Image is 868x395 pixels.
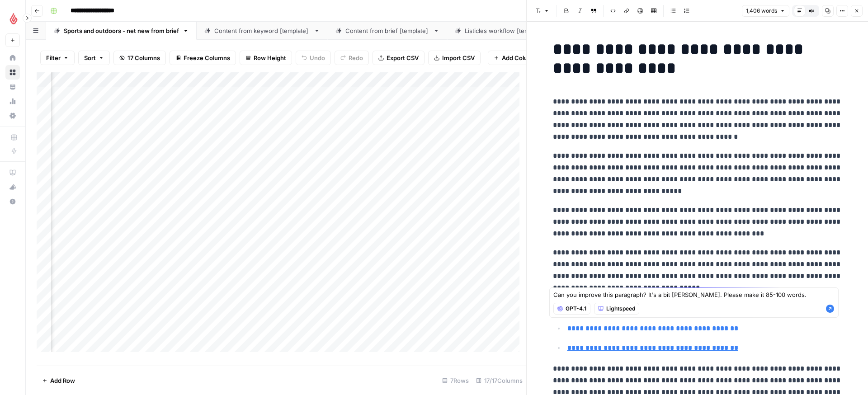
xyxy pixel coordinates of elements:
div: Content from keyword [template] [214,26,310,35]
span: Import CSV [442,53,475,62]
span: GPT-4.1 [566,305,586,313]
span: 1,406 words [746,7,777,15]
span: Lightspeed [606,305,635,313]
a: Home [5,51,20,65]
button: Help + Support [5,194,20,209]
span: 17 Columns [127,53,160,62]
span: Export CSV [387,53,419,62]
button: 17 Columns [113,51,166,65]
button: Row Height [240,51,292,65]
button: Import CSV [428,51,481,65]
a: Your Data [5,80,20,94]
span: Row Height [254,53,286,62]
div: Listicles workflow [template] [465,26,547,35]
div: 17/17 Columns [472,373,526,388]
button: Redo [335,51,369,65]
button: Freeze Columns [170,51,236,65]
span: Add Column [502,53,537,62]
button: Add Column [488,51,542,65]
button: Filter [40,51,75,65]
button: Export CSV [373,51,425,65]
img: Lightspeed Logo [5,10,22,27]
button: Undo [296,51,331,65]
button: 1,406 words [742,5,789,17]
button: Add Row [37,373,80,388]
a: Usage [5,94,20,108]
a: Browse [5,65,20,80]
div: Sports and outdoors - net new from brief [64,26,179,35]
button: Sort [78,51,110,65]
a: Listicles workflow [template] [447,22,564,40]
button: GPT-4.1 [553,303,590,315]
button: What's new? [5,180,20,194]
span: Add Row [50,376,75,385]
button: Workspace: Lightspeed [5,7,20,30]
a: Content from keyword [template] [197,22,328,40]
span: Undo [310,53,325,62]
span: Freeze Columns [184,53,230,62]
div: 7 Rows [439,373,472,388]
a: Settings [5,108,20,123]
a: Sports and outdoors - net new from brief [46,22,197,40]
a: Content from brief [template] [328,22,447,40]
span: Filter [46,53,61,62]
textarea: Can you improve this paragraph? It's a bit [PERSON_NAME]. Please make it 85-100 words. [553,290,835,299]
button: Lightspeed [594,303,639,315]
span: Sort [84,53,96,62]
span: Redo [349,53,363,62]
a: AirOps Academy [5,165,20,180]
div: Content from brief [template] [345,26,429,35]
